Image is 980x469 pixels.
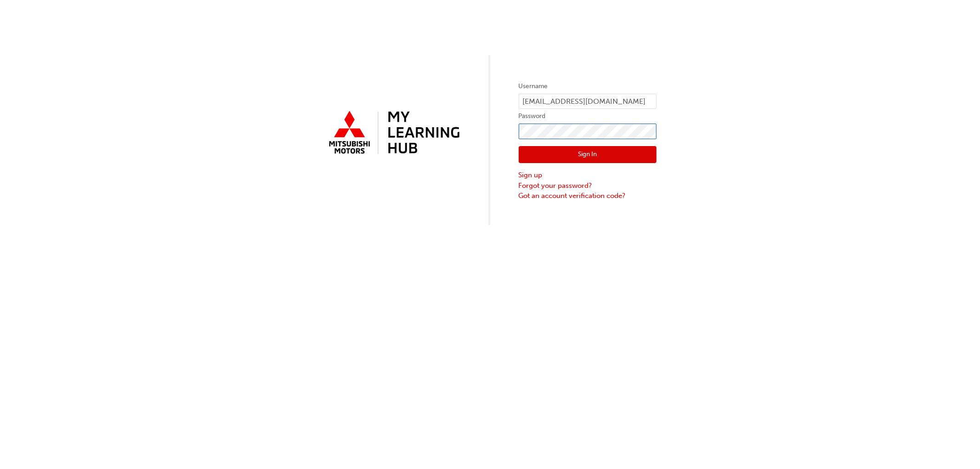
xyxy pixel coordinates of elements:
[324,107,462,159] img: mmal
[519,181,657,191] a: Forgot your password?
[519,111,657,122] label: Password
[519,81,657,92] label: Username
[519,146,657,164] button: Sign In
[519,94,657,109] input: Username
[519,191,657,201] a: Got an account verification code?
[519,170,657,181] a: Sign up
